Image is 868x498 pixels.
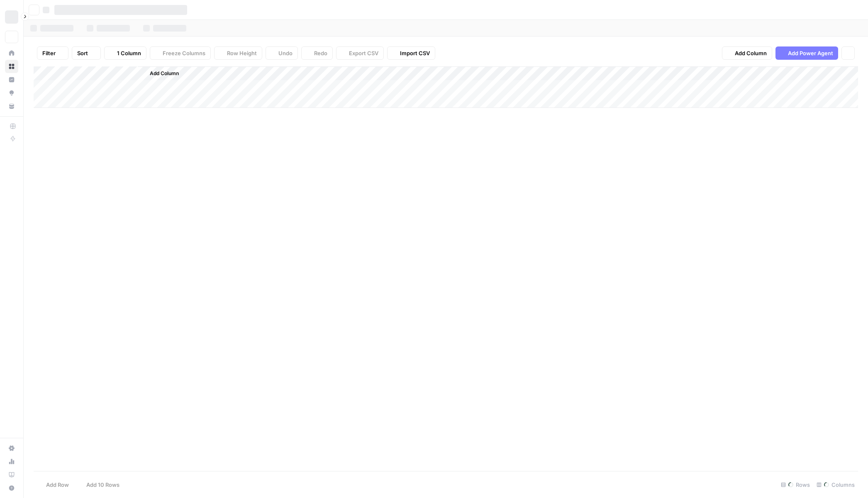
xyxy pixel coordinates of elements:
[150,46,211,60] button: Freeze Columns
[5,481,18,495] button: Help + Support
[5,46,18,60] a: Home
[139,68,182,79] button: Add Column
[227,49,257,57] span: Row Height
[5,60,18,73] a: Browse
[336,46,384,60] button: Export CSV
[400,49,430,57] span: Import CSV
[42,49,56,57] span: Filter
[722,46,772,60] button: Add Column
[163,49,205,57] span: Freeze Columns
[387,46,435,60] button: Import CSV
[46,481,69,489] span: Add Row
[314,49,327,57] span: Redo
[278,49,293,57] span: Undo
[5,86,18,100] a: Opportunities
[775,46,838,60] button: Add Power Agent
[5,442,18,455] a: Settings
[5,100,18,113] a: Your Data
[301,46,333,60] button: Redo
[813,478,858,491] div: Columns
[77,49,88,57] span: Sort
[788,49,833,57] span: Add Power Agent
[37,46,68,60] button: Filter
[34,478,74,491] button: Add Row
[74,478,124,491] button: Add 10 Rows
[778,478,813,491] div: Rows
[214,46,262,60] button: Row Height
[72,46,101,60] button: Sort
[5,73,18,86] a: Insights
[349,49,378,57] span: Export CSV
[104,46,146,60] button: 1 Column
[5,455,18,468] a: Usage
[150,70,179,77] span: Add Column
[266,46,298,60] button: Undo
[735,49,767,57] span: Add Column
[86,481,119,489] span: Add 10 Rows
[117,49,141,57] span: 1 Column
[5,468,18,481] a: Learning Hub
